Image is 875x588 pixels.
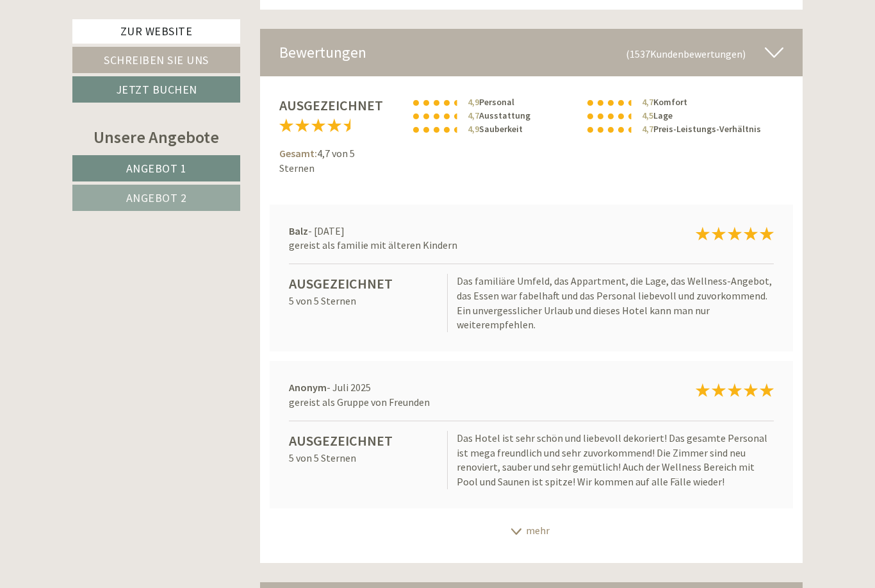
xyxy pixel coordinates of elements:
div: 5 von 5 Sternen [279,431,447,489]
div: gereist als familie mit älteren Kindern [289,238,606,253]
span: 4,5 [639,110,653,121]
li: Preis-Leistungs-Verhältnis [584,122,783,136]
div: Ausgezeichnet [289,431,437,451]
div: - [DATE] [279,224,616,253]
div: 5 von 5 Sternen [279,274,447,332]
strong: Balz [289,224,308,237]
button: Senden [422,334,505,360]
span: 4,7 [639,123,653,135]
span: Angebot 1 [126,161,187,176]
span: Gesamt: [279,147,317,160]
span: 4,9 [464,123,479,135]
a: Zur Website [72,19,240,44]
div: Unsere Angebote [72,125,240,149]
div: gereist als Gruppe von Freunden [289,395,606,410]
div: - Juli 2025 [279,380,616,410]
div: Ausgezeichnet [289,274,437,294]
div: Bewertungen [260,29,803,76]
div: Ausgezeichnet [279,96,391,115]
span: Angebot 2 [126,190,187,205]
div: Das Hotel ist sehr schön und liebevoll dekoriert! Das gesamte Personal ist mega freundlich und se... [447,431,783,489]
small: (1537 ) [626,47,746,60]
div: Guten Tag, wie können wir Ihnen helfen? [10,35,204,74]
div: Das familiäre Umfeld, das Appartment, die Lage, das Wellness-Angebot, das Essen war fabelhaft und... [447,274,783,332]
div: 4,7 von 5 Sternen [270,96,400,176]
li: Personal [410,96,565,109]
a: Jetzt buchen [72,76,240,103]
div: mehr [260,518,803,543]
span: 4,7 [639,96,653,108]
a: Schreiben Sie uns [72,47,240,73]
strong: Anonym [289,381,327,394]
span: 4,7 [464,110,479,121]
div: [DATE] [229,10,275,31]
div: Inso Sonnenheim [19,37,197,47]
li: Komfort [584,96,783,109]
span: Kundenbewertungen [650,47,742,60]
li: Sauberkeit [410,122,565,136]
small: 17:24 [19,62,197,71]
li: Ausstattung [410,109,565,122]
span: 4,9 [464,96,479,108]
li: Lage [584,109,783,122]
